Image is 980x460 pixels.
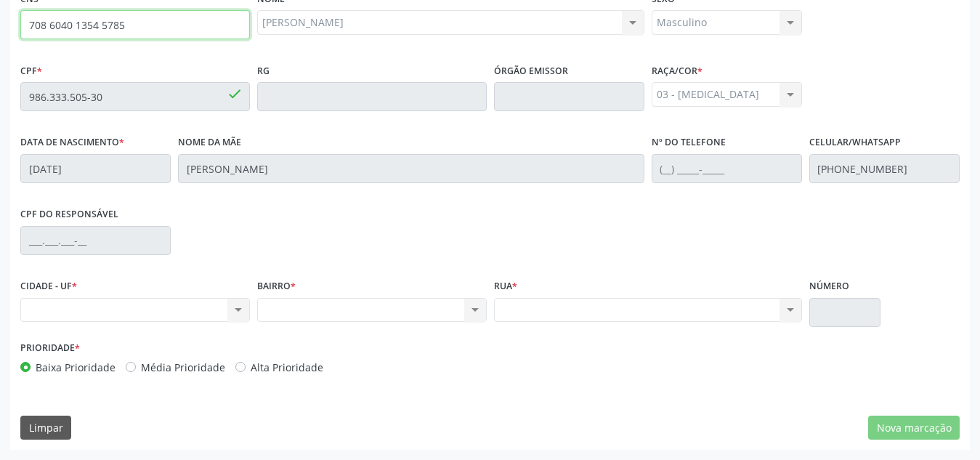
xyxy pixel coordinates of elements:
label: Raça/cor [652,60,702,82]
label: CPF do responsável [20,203,118,226]
label: Número [809,275,849,298]
input: ___.___.___-__ [20,226,171,255]
label: Data de nascimento [20,132,124,154]
label: Nº do Telefone [652,132,726,154]
label: CPF [20,60,42,82]
label: Média Prioridade [141,360,225,375]
label: Rua [494,275,517,298]
label: Nome da mãe [178,132,241,154]
label: Celular/WhatsApp [809,132,901,154]
input: (__) _____-_____ [809,154,960,183]
label: Baixa Prioridade [36,360,116,375]
button: Nova marcação [868,416,960,440]
label: Órgão emissor [494,60,568,82]
span: done [227,86,243,102]
input: (__) _____-_____ [652,154,802,183]
label: BAIRRO [257,275,296,298]
label: CIDADE - UF [20,275,77,298]
label: RG [257,60,270,82]
input: __/__/____ [20,154,171,183]
label: Alta Prioridade [251,360,323,375]
label: Prioridade [20,337,80,360]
